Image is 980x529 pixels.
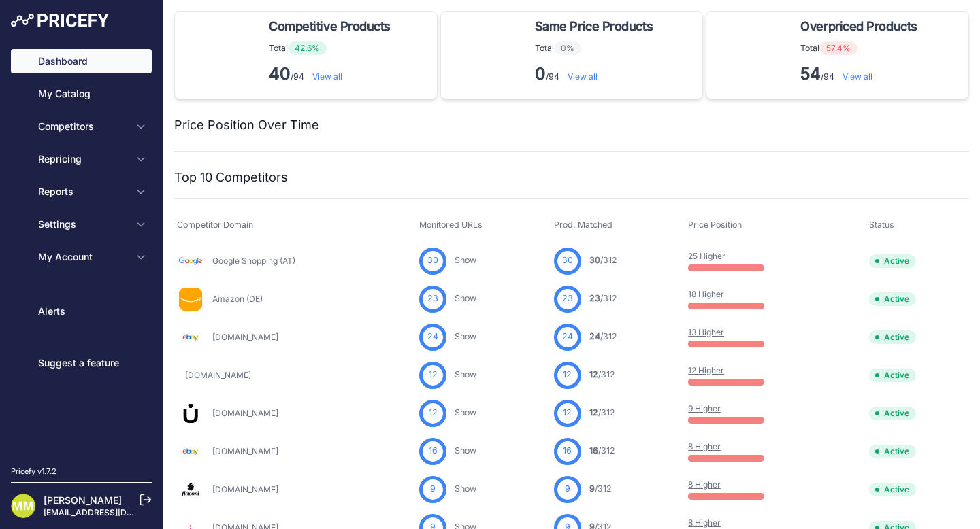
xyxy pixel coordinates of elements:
a: Amazon (DE) [212,294,263,304]
span: 16 [563,445,572,458]
a: Show [455,293,476,303]
a: 25 Higher [688,251,725,261]
span: 30 [427,254,438,267]
p: /94 [800,63,922,85]
a: Dashboard [11,49,152,73]
a: 8 Higher [688,479,721,490]
span: 24 [562,330,573,343]
a: 24/312 [589,331,617,341]
a: [DOMAIN_NAME] [212,332,278,342]
a: [DOMAIN_NAME] [212,484,278,494]
span: Same Price Products [535,17,653,36]
span: Active [869,292,916,306]
p: Total [800,41,922,55]
span: 9 [589,483,595,494]
span: Active [869,369,916,382]
button: Repricing [11,147,152,171]
p: Total [269,41,396,55]
strong: 40 [269,64,291,84]
a: View all [843,71,872,82]
a: 12/312 [589,407,615,417]
span: 16 [429,445,438,458]
a: View all [568,71,598,82]
a: [DOMAIN_NAME] [212,446,278,456]
a: 8 Higher [688,441,721,451]
span: Monitored URLs [419,220,483,230]
a: My Catalog [11,82,152,106]
a: [EMAIL_ADDRESS][DOMAIN_NAME] [44,507,186,517]
strong: 54 [800,64,821,84]
strong: 0 [535,64,546,84]
a: [DOMAIN_NAME] [212,408,278,418]
img: Pricefy Logo [11,14,109,27]
a: [PERSON_NAME] [44,494,122,506]
a: 16/312 [589,445,615,456]
span: Active [869,483,916,496]
a: 8 Higher [688,517,721,528]
a: 12/312 [589,369,615,379]
button: Reports [11,180,152,204]
span: 24 [427,330,438,343]
span: 0% [554,41,581,55]
h2: Top 10 Competitors [174,168,288,187]
a: Google Shopping (AT) [212,256,295,266]
span: 24 [589,331,600,341]
a: Show [455,369,476,379]
a: 18 Higher [688,289,724,299]
span: 12 [589,369,598,379]
span: Reports [38,185,127,199]
span: 30 [562,254,573,267]
a: Show [455,445,476,456]
span: Competitors [38,120,127,133]
p: /94 [535,63,658,85]
a: Show [455,331,476,341]
span: My Account [38,250,127,264]
div: Pricefy v1.7.2 [11,466,56,477]
a: 13 Higher [688,327,724,337]
a: Suggest a feature [11,351,152,375]
span: 12 [563,369,572,381]
span: Active [869,407,916,420]
a: 9/312 [589,483,612,494]
span: 30 [589,255,600,265]
span: Prod. Matched [554,220,612,230]
span: Price Position [688,220,742,230]
span: 9 [430,483,436,496]
span: 12 [429,407,438,420]
span: 23 [589,293,600,303]
nav: Sidebar [11,49,152,449]
a: Show [455,407,476,417]
a: 23/312 [589,293,617,303]
span: Active [869,330,916,344]
h2: Price Position Over Time [174,116,319,135]
span: Status [869,220,894,230]
span: Competitor Domain [177,220,253,230]
span: 57.4% [819,41,857,55]
span: 42.6% [288,41,327,55]
button: Competitors [11,114,152,139]
span: Settings [38,218,127,231]
a: 9 Higher [688,403,721,413]
a: View all [312,71,342,82]
a: Alerts [11,299,152,324]
span: 23 [562,292,573,305]
a: Show [455,483,476,494]
button: Settings [11,212,152,237]
a: [DOMAIN_NAME] [185,370,251,380]
span: 16 [589,445,598,456]
a: 30/312 [589,255,617,265]
span: Repricing [38,152,127,166]
span: 12 [589,407,598,417]
span: 9 [565,483,570,496]
a: 12 Higher [688,365,724,375]
span: Overpriced Products [800,17,917,36]
p: Total [535,41,658,55]
button: My Account [11,245,152,269]
span: Active [869,445,916,458]
p: /94 [269,63,396,85]
a: Show [455,255,476,265]
span: 23 [427,292,438,305]
span: Competitive Products [269,17,391,36]
span: 12 [429,369,438,381]
span: Active [869,254,916,268]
